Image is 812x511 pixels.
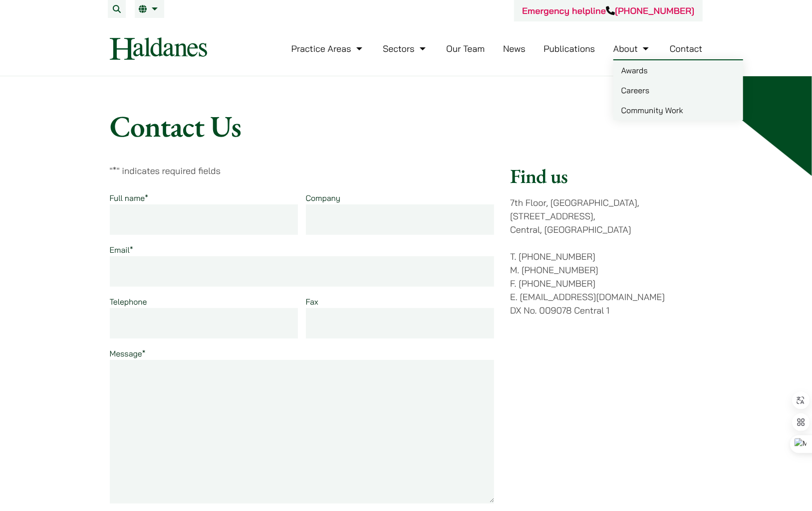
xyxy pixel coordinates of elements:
[306,193,341,203] label: Company
[110,245,133,255] label: Email
[613,100,743,120] a: Community Work
[544,43,595,54] a: Publications
[383,43,428,54] a: Sectors
[613,60,743,80] a: Awards
[291,43,365,54] a: Practice Areas
[446,43,485,54] a: Our Team
[510,164,702,188] h2: Find us
[139,5,160,13] a: EN
[110,37,207,60] img: Logo of Haldanes
[613,43,651,54] a: About
[110,348,146,358] label: Message
[510,196,702,236] p: 7th Floor, [GEOGRAPHIC_DATA], [STREET_ADDRESS], Central, [GEOGRAPHIC_DATA]
[670,43,703,54] a: Contact
[110,297,147,307] label: Telephone
[503,43,526,54] a: News
[110,164,495,177] p: " " indicates required fields
[306,297,318,307] label: Fax
[110,108,703,144] h1: Contact Us
[110,193,149,203] label: Full name
[510,250,702,317] p: T. [PHONE_NUMBER] M. [PHONE_NUMBER] F. [PHONE_NUMBER] E. [EMAIL_ADDRESS][DOMAIN_NAME] DX No. 0090...
[522,5,694,16] a: Emergency helpline[PHONE_NUMBER]
[613,80,743,100] a: Careers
